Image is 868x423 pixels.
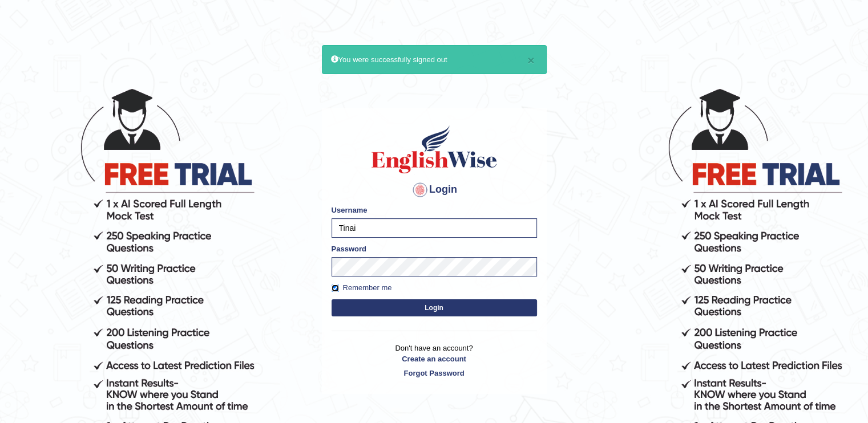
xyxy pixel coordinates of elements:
label: Username [332,205,368,215]
label: Password [332,243,366,254]
h4: Login [332,181,537,199]
p: Don't have an account? [332,343,537,378]
a: Create an account [332,353,537,364]
img: Logo of English Wise sign in for intelligent practice with AI [369,124,499,175]
label: Remember me [332,282,392,294]
button: × [527,54,534,66]
button: Login [332,299,537,316]
a: Forgot Password [332,368,537,379]
div: You were successfully signed out [322,45,547,74]
input: Remember me [332,284,339,292]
